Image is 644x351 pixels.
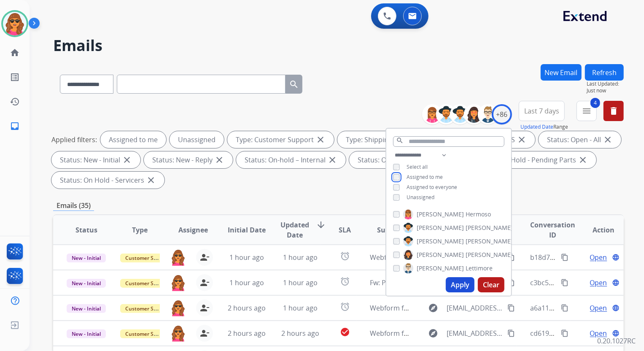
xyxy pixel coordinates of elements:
[10,121,20,131] mat-icon: inbox
[466,224,513,232] span: [PERSON_NAME]
[609,106,619,116] mat-icon: delete
[67,279,106,288] span: New - Initial
[340,302,350,312] mat-icon: alarm
[132,225,148,235] span: Type
[468,151,596,168] div: Status: On Hold - Pending Parts
[396,137,404,144] mat-icon: search
[340,251,350,261] mat-icon: alarm
[466,210,491,219] span: Hermoso
[214,155,224,165] mat-icon: close
[179,225,208,235] span: Assignee
[478,277,504,292] button: Clear
[447,303,503,313] span: [EMAIL_ADDRESS][DOMAIN_NAME]
[100,131,166,148] div: Assigned to me
[578,155,588,165] mat-icon: close
[120,254,175,262] span: Customer Support
[228,329,266,338] span: 2 hours ago
[541,64,582,81] button: New Email
[446,277,474,292] button: Apply
[417,237,464,246] span: [PERSON_NAME]
[280,220,309,240] span: Updated Date
[561,304,569,312] mat-icon: content_copy
[492,104,512,124] div: +86
[144,151,233,168] div: Status: New - Reply
[339,225,351,235] span: SLA
[417,264,464,273] span: [PERSON_NAME]
[170,131,224,148] div: Unassigned
[466,251,513,259] span: [PERSON_NAME]
[170,300,186,316] img: agent-avatar
[199,303,210,313] mat-icon: person_remove
[10,72,20,82] mat-icon: list_alt
[407,194,434,201] span: Unassigned
[407,173,443,181] span: Assigned to me
[51,172,164,189] div: Status: On Hold - Servicers
[122,155,132,165] mat-icon: close
[370,303,561,313] span: Webform from [EMAIL_ADDRESS][DOMAIN_NAME] on [DATE]
[590,252,607,262] span: Open
[170,274,186,291] img: agent-avatar
[577,101,597,121] button: 4
[229,253,264,262] span: 1 hour ago
[315,135,326,145] mat-icon: close
[612,329,620,337] mat-icon: language
[227,131,334,148] div: Type: Customer Support
[570,215,624,245] th: Action
[370,278,530,287] span: Fw: Pictures of my tablet that is no longer working.
[539,131,621,148] div: Status: Open - All
[530,220,575,240] span: Conversation ID
[590,278,607,288] span: Open
[370,329,561,338] span: Webform from [EMAIL_ADDRESS][DOMAIN_NAME] on [DATE]
[316,220,326,230] mat-icon: arrow_downward
[370,253,561,262] span: Webform from [EMAIL_ADDRESS][DOMAIN_NAME] on [DATE]
[120,304,175,313] span: Customer Support
[612,304,620,312] mat-icon: language
[417,210,464,219] span: [PERSON_NAME]
[228,303,266,313] span: 2 hours ago
[428,328,439,338] mat-icon: explore
[597,336,636,346] p: 0.20.1027RC
[283,303,318,313] span: 1 hour ago
[585,64,624,81] button: Refresh
[53,200,94,211] p: Emails (35)
[51,135,97,145] p: Applied filters:
[120,279,175,288] span: Customer Support
[561,254,569,261] mat-icon: content_copy
[67,304,106,313] span: New - Initial
[67,254,106,262] span: New - Initial
[582,106,592,116] mat-icon: menu
[519,101,565,121] button: Last 7 days
[281,329,319,338] span: 2 hours ago
[447,328,503,338] span: [EMAIL_ADDRESS][DOMAIN_NAME]
[236,151,346,168] div: Status: On-hold – Internal
[407,163,428,170] span: Select all
[75,225,97,235] span: Status
[587,87,624,94] span: Just now
[199,278,210,288] mat-icon: person_remove
[428,303,439,313] mat-icon: explore
[170,249,186,266] img: agent-avatar
[507,304,515,312] mat-icon: content_copy
[337,131,448,148] div: Type: Shipping Protection
[3,12,27,35] img: avatar
[612,254,620,261] mat-icon: language
[199,252,210,262] mat-icon: person_remove
[120,329,175,338] span: Customer Support
[170,325,186,342] img: agent-avatar
[590,98,600,108] span: 4
[590,303,607,313] span: Open
[10,48,20,58] mat-icon: home
[561,329,569,337] mat-icon: content_copy
[590,328,607,338] span: Open
[146,175,156,185] mat-icon: close
[561,279,569,286] mat-icon: content_copy
[517,135,527,145] mat-icon: close
[327,155,337,165] mat-icon: close
[340,327,350,337] mat-icon: check_circle
[603,135,613,145] mat-icon: close
[507,329,515,337] mat-icon: content_copy
[417,251,464,259] span: [PERSON_NAME]
[407,184,457,191] span: Assigned to everyone
[51,151,140,168] div: Status: New - Initial
[417,224,464,232] span: [PERSON_NAME]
